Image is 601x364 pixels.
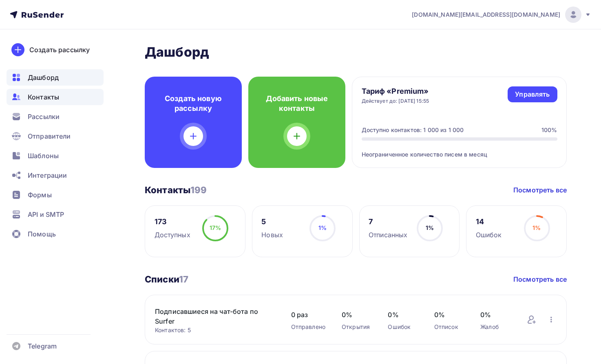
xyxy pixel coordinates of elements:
[28,92,59,102] span: Контакты
[28,131,71,141] span: Отправители
[388,310,418,320] span: 0%
[362,126,464,134] div: Доступно контактов: 1 000 из 1 000
[388,323,418,331] div: Ошибок
[7,108,104,125] a: Рассылки
[28,210,64,219] span: API и SMTP
[155,326,275,334] div: Контактов: 5
[369,217,407,227] div: 7
[434,323,464,331] div: Отписок
[513,185,567,195] a: Посмотреть все
[28,170,67,180] span: Интеграции
[362,141,557,159] div: Неограниченное количество писем в месяц
[412,11,560,19] span: [DOMAIN_NAME][EMAIL_ADDRESS][DOMAIN_NAME]
[541,126,557,134] div: 100%
[145,274,188,285] h3: Списки
[515,90,550,99] div: Управлять
[28,229,56,239] span: Помощь
[291,323,325,331] div: Отправлено
[28,112,60,121] span: Рассылки
[426,224,434,231] span: 1%
[28,190,52,200] span: Формы
[155,230,190,240] div: Доступных
[291,310,325,320] span: 0 раз
[342,323,371,331] div: Открытия
[362,98,429,104] div: Действует до: [DATE] 15:55
[145,184,207,196] h3: Контакты
[155,217,190,227] div: 173
[261,94,332,113] h4: Добавить новые контакты
[476,217,502,227] div: 14
[28,73,59,82] span: Дашборд
[318,224,327,231] span: 1%
[412,7,591,23] a: [DOMAIN_NAME][EMAIL_ADDRESS][DOMAIN_NAME]
[28,341,57,351] span: Telegram
[28,151,59,161] span: Шаблоны
[362,86,429,96] h4: Тариф «Premium»
[342,310,371,320] span: 0%
[210,224,221,231] span: 17%
[7,187,104,203] a: Формы
[155,307,275,326] a: Подписавшиеся на чат-бота по Surfer
[533,224,541,231] span: 1%
[7,148,104,164] a: Шаблоны
[7,89,104,105] a: Контакты
[261,217,283,227] div: 5
[190,185,207,195] span: 199
[369,230,407,240] div: Отписанных
[7,69,104,86] a: Дашборд
[261,230,283,240] div: Новых
[145,44,567,60] h2: Дашборд
[476,230,502,240] div: Ошибок
[434,310,464,320] span: 0%
[480,323,510,331] div: Жалоб
[179,274,188,285] span: 17
[29,45,90,55] div: Создать рассылку
[158,94,229,113] h4: Создать новую рассылку
[480,310,510,320] span: 0%
[513,274,567,284] a: Посмотреть все
[7,128,104,144] a: Отправители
